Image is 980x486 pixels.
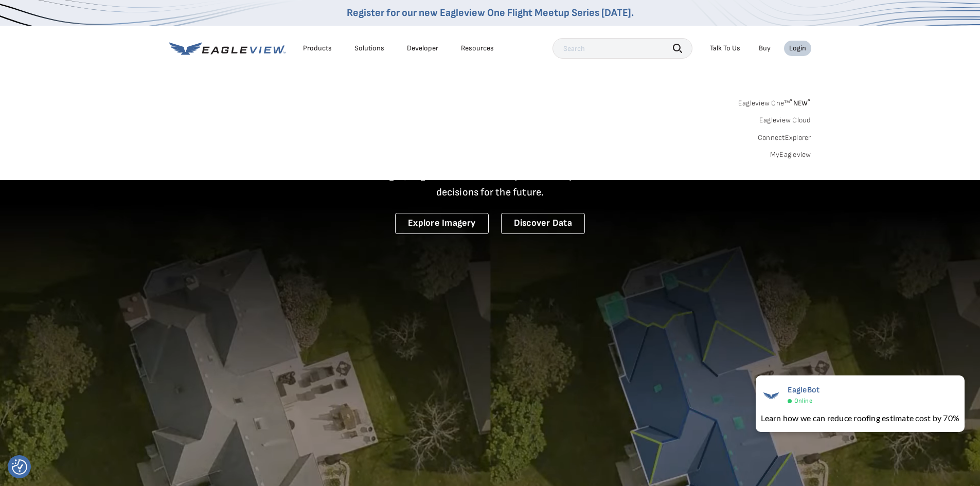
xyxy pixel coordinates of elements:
button: Consent Preferences [12,459,27,475]
input: Search [553,38,692,59]
div: Products [303,44,332,53]
div: Resources [461,44,494,53]
img: Revisit consent button [12,459,27,475]
span: EagleBot [788,385,820,395]
div: Login [789,44,806,53]
a: ConnectExplorer [758,133,811,142]
span: Online [794,397,812,405]
a: Register for our new Eagleview One Flight Meetup Series [DATE]. [347,7,634,19]
span: NEW [790,99,811,107]
a: Eagleview One™*NEW* [738,96,811,107]
img: EagleBot [761,385,781,406]
a: Developer [407,44,438,53]
a: Explore Imagery [395,213,489,234]
a: Eagleview Cloud [759,116,811,125]
a: MyEagleview [770,150,811,159]
div: Talk To Us [710,44,740,53]
a: Buy [759,44,771,53]
div: Learn how we can reduce roofing estimate cost by 70% [761,412,959,424]
a: Discover Data [501,213,585,234]
div: Solutions [354,44,384,53]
